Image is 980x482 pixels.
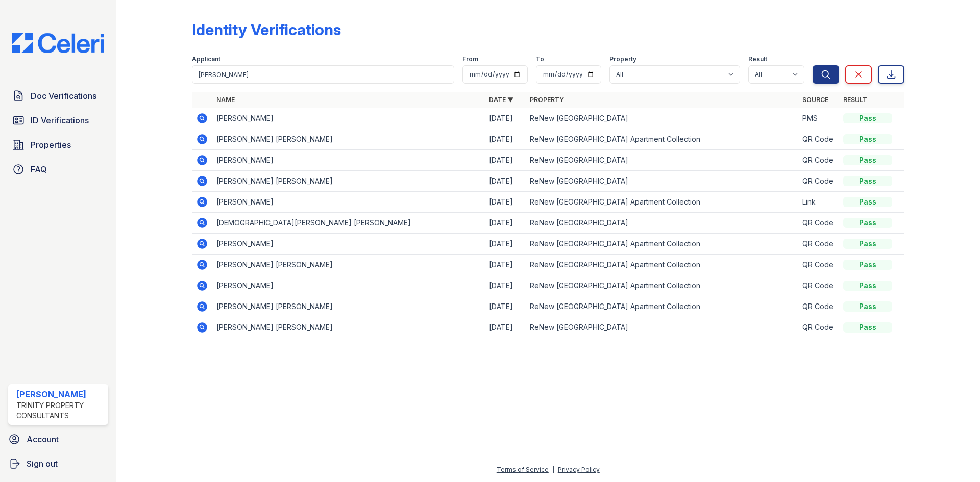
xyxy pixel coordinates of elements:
div: Pass [843,113,892,123]
td: [DATE] [485,171,526,192]
td: ReNew [GEOGRAPHIC_DATA] Apartment Collection [526,255,798,275]
td: [DATE] [485,129,526,150]
td: [DATE] [485,296,526,317]
td: [DATE] [485,213,526,234]
td: ReNew [GEOGRAPHIC_DATA] [526,108,798,129]
td: QR Code [798,129,839,150]
div: Pass [843,176,892,186]
div: Pass [843,155,892,165]
div: Pass [843,218,892,228]
span: Account [27,433,59,445]
td: [PERSON_NAME] [212,275,485,296]
td: QR Code [798,213,839,234]
td: QR Code [798,171,839,192]
td: [DATE] [485,317,526,338]
td: [DATE] [485,192,526,213]
td: [PERSON_NAME] [PERSON_NAME] [212,296,485,317]
a: Source [802,96,828,104]
td: [PERSON_NAME] [PERSON_NAME] [212,317,485,338]
a: Date ▼ [489,96,513,104]
td: [PERSON_NAME] [212,234,485,255]
td: [PERSON_NAME] [212,192,485,213]
label: Result [748,55,767,63]
label: To [536,55,544,63]
a: Properties [8,135,108,155]
td: ReNew [GEOGRAPHIC_DATA] Apartment Collection [526,234,798,255]
span: Properties [31,139,71,151]
div: Pass [843,134,892,144]
td: QR Code [798,234,839,255]
td: [PERSON_NAME] [212,150,485,171]
td: QR Code [798,296,839,317]
a: Name [216,96,235,104]
td: ReNew [GEOGRAPHIC_DATA] [526,317,798,338]
div: Pass [843,301,892,312]
td: [PERSON_NAME] [PERSON_NAME] [212,255,485,275]
a: FAQ [8,159,108,180]
span: ID Verifications [31,114,89,126]
td: [DATE] [485,255,526,275]
td: QR Code [798,317,839,338]
td: [DATE] [485,234,526,255]
td: ReNew [GEOGRAPHIC_DATA] Apartment Collection [526,129,798,150]
label: Property [609,55,636,63]
a: Property [530,96,564,104]
span: Sign out [27,458,58,470]
span: Doc Verifications [31,90,96,102]
td: ReNew [GEOGRAPHIC_DATA] [526,150,798,171]
div: Identity Verifications [192,20,341,39]
td: ReNew [GEOGRAPHIC_DATA] [526,213,798,234]
td: [PERSON_NAME] [212,108,485,129]
img: CE_Logo_Blue-a8612792a0a2168367f1c8372b55b34899dd931a85d93a1a3d3e32e68fde9ad4.png [4,33,112,53]
div: [PERSON_NAME] [16,388,104,400]
td: ReNew [GEOGRAPHIC_DATA] Apartment Collection [526,296,798,317]
td: [DATE] [485,275,526,296]
div: Pass [843,239,892,249]
td: QR Code [798,150,839,171]
div: Pass [843,322,892,333]
a: Sign out [4,453,112,474]
a: Terms of Service [497,466,549,473]
div: Pass [843,260,892,270]
td: Link [798,192,839,213]
td: ReNew [GEOGRAPHIC_DATA] [526,171,798,192]
label: Applicant [192,55,220,63]
td: [PERSON_NAME] [PERSON_NAME] [212,171,485,192]
td: QR Code [798,255,839,275]
div: | [552,466,554,473]
a: Result [843,96,867,104]
label: From [462,55,478,63]
td: QR Code [798,275,839,296]
div: Pass [843,197,892,207]
td: [DATE] [485,108,526,129]
a: Account [4,429,112,449]
div: Pass [843,281,892,291]
span: FAQ [31,163,47,175]
td: [DEMOGRAPHIC_DATA][PERSON_NAME] [PERSON_NAME] [212,213,485,234]
td: ReNew [GEOGRAPHIC_DATA] Apartment Collection [526,275,798,296]
div: Trinity Property Consultants [16,400,104,421]
a: Doc Verifications [8,86,108,106]
a: Privacy Policy [558,466,600,473]
td: PMS [798,108,839,129]
td: ReNew [GEOGRAPHIC_DATA] Apartment Collection [526,192,798,213]
input: Search by name or phone number [192,65,454,84]
a: ID Verifications [8,110,108,131]
td: [DATE] [485,150,526,171]
td: [PERSON_NAME] [PERSON_NAME] [212,129,485,150]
